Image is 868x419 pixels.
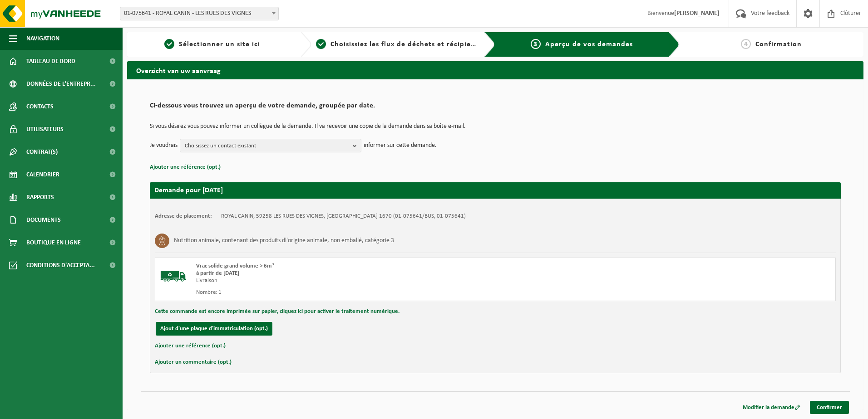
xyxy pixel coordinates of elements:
[221,213,466,220] td: ROYAL CANIN, 59258 LES RUES DES VIGNES, [GEOGRAPHIC_DATA] 1670 (01-075641/BUS, 01-075641)
[196,289,532,296] div: Nombre: 1
[150,102,841,114] h2: Ci-dessous vous trouvez un aperçu de votre demande, groupée par date.
[364,139,437,152] p: informer sur cette demande.
[26,186,54,209] span: Rapports
[26,50,75,73] span: Tableau de bord
[674,10,720,17] strong: [PERSON_NAME]
[810,401,849,414] a: Confirmer
[155,356,232,368] button: Ajouter un commentaire (opt.)
[127,61,863,79] h2: Overzicht van uw aanvraag
[26,95,54,118] span: Contacts
[196,270,239,276] strong: à partir de [DATE]
[316,39,326,49] span: 2
[316,39,478,50] a: 2Choisissiez les flux de déchets et récipients
[154,187,223,194] strong: Demande pour [DATE]
[26,27,59,50] span: Navigation
[150,139,178,152] p: Je voudrais
[26,163,59,186] span: Calendrier
[174,234,394,248] h3: Nutrition animale, contenant des produits dl'origine animale, non emballé, catégorie 3
[531,39,541,49] span: 3
[26,141,58,163] span: Contrat(s)
[120,7,279,20] span: 01-075641 - ROYAL CANIN - LES RUES DES VIGNES
[196,263,274,269] span: Vrac solide grand volume > 6m³
[185,139,349,153] span: Choisissez un contact existant
[755,41,802,48] span: Confirmation
[545,41,633,48] span: Aperçu de vos demandes
[26,73,96,95] span: Données de l'entrepr...
[26,254,95,277] span: Conditions d'accepta...
[120,7,278,20] span: 01-075641 - ROYAL CANIN - LES RUES DES VIGNES
[156,322,272,336] button: Ajout d'une plaque d'immatriculation (opt.)
[150,161,221,173] button: Ajouter une référence (opt.)
[330,41,482,48] span: Choisissiez les flux de déchets et récipients
[179,41,260,48] span: Sélectionner un site ici
[180,139,361,152] button: Choisissez un contact existant
[741,39,751,49] span: 4
[196,277,532,284] div: Livraison
[155,213,212,219] strong: Adresse de placement:
[26,118,64,141] span: Utilisateurs
[26,231,81,254] span: Boutique en ligne
[150,123,841,130] p: Si vous désirez vous pouvez informer un collègue de la demande. Il va recevoir une copie de la de...
[155,340,226,352] button: Ajouter une référence (opt.)
[736,401,807,414] a: Modifier la demande
[160,263,187,290] img: BL-SO-LV.png
[132,39,293,50] a: 1Sélectionner un site ici
[164,39,174,49] span: 1
[155,306,399,317] button: Cette commande est encore imprimée sur papier, cliquez ici pour activer le traitement numérique.
[26,209,61,231] span: Documents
